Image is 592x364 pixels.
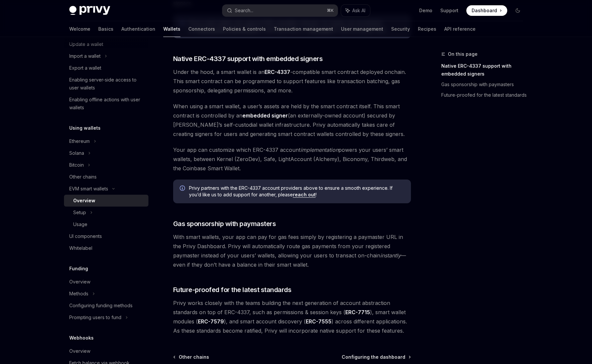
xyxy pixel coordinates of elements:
h5: Funding [69,265,88,273]
h5: Using wallets [69,124,101,132]
div: Whitelabel [69,244,92,252]
a: reach out [293,192,316,198]
div: Overview [69,278,90,286]
a: Demo [419,7,432,14]
span: Future-proofed for the latest standards [173,285,292,294]
div: Prompting users to fund [69,314,121,321]
span: Under the hood, a smart wallet is an -compatible smart contract deployed onchain. This smart cont... [173,67,411,95]
div: Setup [73,209,86,216]
div: EVM smart wallets [69,185,108,193]
a: Export a wallet [64,62,148,74]
span: ⌘ K [327,8,334,13]
a: Wallets [163,21,180,37]
span: Ask AI [352,7,365,14]
a: Gas sponsorship with paymasters [441,79,528,90]
a: Recipes [418,21,436,37]
a: Usage [64,218,148,230]
svg: Info [180,185,186,192]
span: When using a smart wallet, a user’s assets are held by the smart contract itself. This smart cont... [173,102,411,139]
div: Other chains [69,173,97,181]
a: Overview [64,276,148,288]
a: API reference [444,21,476,37]
a: Configuring the dashboard [342,354,410,360]
a: Other chains [174,354,209,360]
a: Overview [64,195,148,207]
a: Enabling server-side access to user wallets [64,74,148,94]
button: Ask AI [341,5,370,17]
span: Privy works closely with the teams building the next generation of account abstraction standards ... [173,298,411,335]
em: instantly [380,252,401,259]
span: Privy partners with the ERC-4337 account providers above to ensure a smooth experience. If you’d ... [189,185,404,198]
span: Dashboard [472,7,497,14]
span: Your app can customize which ERC-4337 account powers your users’ smart wallets, between Kernel (Z... [173,145,411,173]
span: Gas sponsorship with paymasters [173,219,276,228]
a: Basics [98,21,113,37]
div: Overview [73,197,95,205]
a: UI components [64,230,148,242]
div: Methods [69,290,88,298]
div: Usage [73,220,87,228]
div: Enabling server-side access to user wallets [69,76,144,92]
a: Connectors [188,21,215,37]
div: Bitcoin [69,161,84,169]
a: Whitelabel [64,242,148,254]
div: Configuring funding methods [69,302,133,310]
a: Dashboard [466,5,507,16]
span: With smart wallets, your app can pay for gas fees simply by registering a paymaster URL in the Pr... [173,232,411,269]
button: Search...⌘K [222,5,338,17]
span: Other chains [179,354,209,360]
a: Future-proofed for the latest standards [441,90,528,100]
a: User management [341,21,383,37]
strong: embedded signer [242,112,288,119]
a: Welcome [69,21,90,37]
span: Configuring the dashboard [342,354,405,360]
div: Ethereum [69,137,90,145]
a: ERC-7579 [198,318,224,325]
a: Other chains [64,171,148,183]
a: Support [440,7,458,14]
div: Solana [69,149,84,157]
div: Import a wallet [69,52,101,60]
a: Overview [64,345,148,357]
a: ERC-4337 [265,69,290,76]
a: Transaction management [274,21,333,37]
span: Native ERC-4337 support with embedded signers [173,54,323,63]
a: ERC-7715 [345,309,370,316]
a: Policies & controls [223,21,266,37]
a: Configuring funding methods [64,300,148,312]
button: Toggle dark mode [513,5,523,16]
div: Enabling offline actions with user wallets [69,96,144,112]
span: On this page [448,50,478,58]
div: Search... [235,7,253,15]
a: ERC-7555 [306,318,331,325]
a: Security [391,21,410,37]
div: Overview [69,347,90,355]
em: implementation [300,147,338,153]
h5: Webhooks [69,334,94,342]
img: dark logo [69,6,110,15]
a: Enabling offline actions with user wallets [64,94,148,114]
a: Authentication [121,21,155,37]
a: Native ERC-4337 support with embedded signers [441,61,528,79]
div: Export a wallet [69,64,101,72]
div: UI components [69,232,102,240]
